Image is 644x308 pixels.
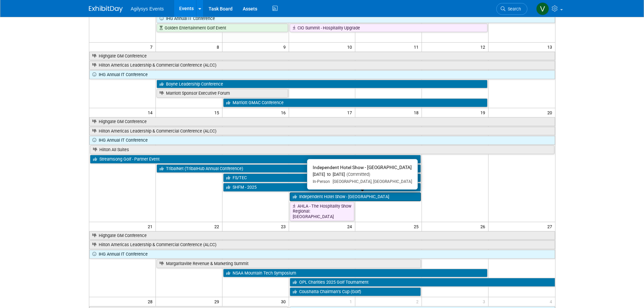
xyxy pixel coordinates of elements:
[330,179,412,184] span: [GEOGRAPHIC_DATA], [GEOGRAPHIC_DATA]
[480,222,488,231] span: 26
[157,259,421,268] a: Margaritaville Revenue & Marketing Summit
[89,52,555,61] a: Highgate GM Conference
[147,222,156,231] span: 21
[280,108,289,117] span: 16
[89,136,555,145] a: IHG Annual IT Conference
[480,108,488,117] span: 19
[90,145,554,154] a: Hilton All Suites
[214,108,222,117] span: 15
[290,278,555,287] a: OPL Charities 2025 Golf Tournament
[313,172,412,177] div: [DATE] to [DATE]
[90,155,421,164] a: Streamsong Golf - Partner Event
[223,183,421,192] a: SHFM - 2025
[157,164,421,173] a: TribalNet (TribalHub Annual Conference)
[283,43,289,51] span: 9
[131,6,164,11] span: Agilysys Events
[413,43,422,51] span: 11
[223,173,421,182] a: FS/TEC
[347,222,355,231] span: 24
[214,222,222,231] span: 22
[547,108,555,117] span: 20
[480,43,488,51] span: 12
[89,6,123,13] img: ExhibitDay
[216,43,222,51] span: 8
[89,250,555,259] a: IHG Annual IT Conference
[223,269,487,278] a: NSAA Mountain Tech Symposium
[505,6,521,11] span: Search
[89,70,555,79] a: IHG Annual IT Conference
[496,3,527,15] a: Search
[149,43,156,51] span: 7
[157,24,288,32] a: Golden Entertainment Golf Event
[89,61,555,70] a: Hilton Americas Leadership & Commercial Conference (ALCC)
[349,297,355,306] span: 1
[147,297,156,306] span: 28
[415,297,422,306] span: 2
[214,297,222,306] span: 29
[347,43,355,51] span: 10
[280,222,289,231] span: 23
[223,98,487,107] a: Marriott GMAC Conference
[547,222,555,231] span: 27
[280,297,289,306] span: 30
[482,297,488,306] span: 3
[290,202,355,221] a: AHLA - The Hospitality Show Regional: [GEOGRAPHIC_DATA]
[89,240,555,249] a: Hilton Americas Leadership & Commercial Conference (ALCC)
[157,80,487,89] a: Boyne Leadership Conference
[547,43,555,51] span: 13
[290,287,421,296] a: Coushatta Chairman’s Cup (Golf)
[89,117,555,126] a: Highgate GM Conference
[313,179,330,184] span: In-Person
[157,14,555,23] a: IHG Annual IT Conference
[413,108,422,117] span: 18
[290,24,488,32] a: CIO Summit - Hospitality Upgrade
[147,108,156,117] span: 14
[347,108,355,117] span: 17
[290,192,421,201] a: Independent Hotel Show - [GEOGRAPHIC_DATA]
[549,297,555,306] span: 4
[413,222,422,231] span: 25
[157,89,288,98] a: Marriott Sponsor Executive Forum
[536,2,549,15] img: Vaitiare Munoz
[89,231,555,240] a: Highgate GM Conference
[345,172,370,177] span: (Committed)
[89,127,555,136] a: Hilton Americas Leadership & Commercial Conference (ALCC)
[313,165,412,170] span: Independent Hotel Show - [GEOGRAPHIC_DATA]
